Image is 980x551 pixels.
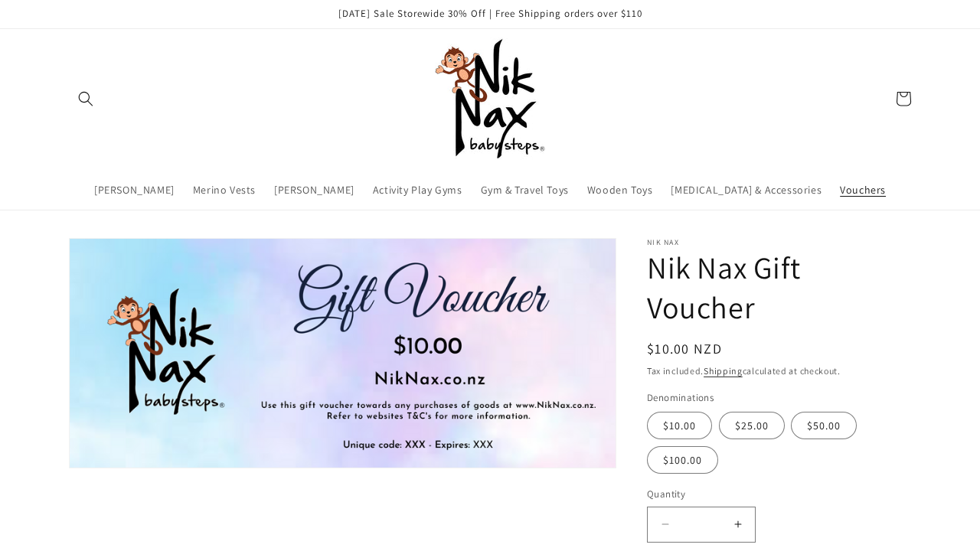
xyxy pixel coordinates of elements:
h1: Nik Nax Gift Voucher [647,247,911,327]
span: Gym & Travel Toys [481,183,569,197]
a: Merino Vests [184,174,265,206]
img: Nik Nax [429,37,551,160]
div: Tax included. calculated at checkout. [647,364,911,379]
summary: Search [69,82,103,116]
a: Wooden Toys [578,174,662,206]
legend: Denominations [647,390,715,406]
a: [PERSON_NAME] [85,174,184,206]
label: $100.00 [647,446,718,474]
p: Nik Nax [647,238,911,247]
a: [MEDICAL_DATA] & Accessories [661,174,831,206]
span: [MEDICAL_DATA] & Accessories [671,183,822,197]
span: Merino Vests [193,183,256,197]
media-gallery: Gallery Viewer [69,238,616,468]
span: Wooden Toys [587,183,653,197]
span: Activity Play Gyms [373,183,462,197]
a: Activity Play Gyms [364,174,472,206]
a: Vouchers [831,174,895,206]
span: Vouchers [840,183,886,197]
a: Shipping [704,365,743,377]
span: $10.00 NZD [647,338,722,359]
a: Gym & Travel Toys [472,174,578,206]
a: [PERSON_NAME] [265,174,364,206]
label: $25.00 [719,412,785,439]
label: $50.00 [791,412,857,439]
span: [PERSON_NAME] [94,183,175,197]
label: Quantity [647,487,911,502]
span: [PERSON_NAME] [274,183,354,197]
a: Nik Nax [423,32,557,166]
label: $10.00 [647,412,712,439]
span: [DATE] Sale Storewide 30% Off | Free Shipping orders over $110 [338,7,642,20]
